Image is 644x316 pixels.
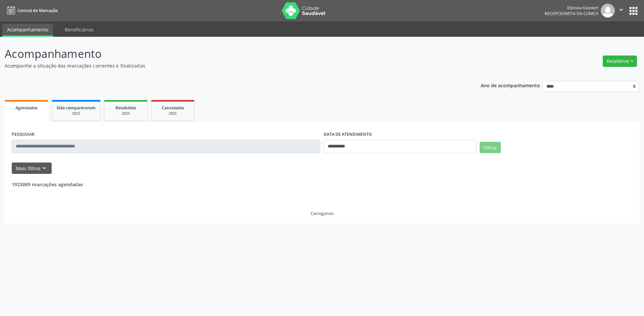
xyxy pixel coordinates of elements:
[57,111,96,116] div: 2025
[481,81,540,89] p: Ano de acompanhamento
[480,142,501,153] button: Filtrar
[545,11,598,16] span: Recepcionista da clínica
[15,105,38,111] span: Agendados
[545,5,598,11] div: Edineia Goedert
[601,4,615,18] img: img
[156,111,190,116] div: 2025
[162,105,184,111] span: Cancelados
[12,181,83,188] strong: 1923089 marcações agendadas
[12,163,52,174] button: Mais filtroskeyboard_arrow_down
[603,56,637,67] button: Relatórios
[615,4,628,18] button: 
[5,45,449,62] p: Acompanhamento
[5,62,449,69] p: Acompanhe a situação das marcações correntes e finalizadas
[618,6,625,13] i: 
[324,129,372,140] label: DATA DE ATENDIMENTO
[115,105,136,111] span: Resolvidos
[57,105,96,111] span: Não compareceram
[12,129,35,140] label: PESQUISAR
[17,8,58,13] span: Central de Marcação
[109,111,143,116] div: 2025
[41,165,48,172] i: keyboard_arrow_down
[628,5,639,17] button: apps
[5,5,58,16] a: Central de Marcação
[2,24,53,37] a: Acompanhamento
[311,211,334,216] div: Carregando
[60,24,98,35] a: Beneficiários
